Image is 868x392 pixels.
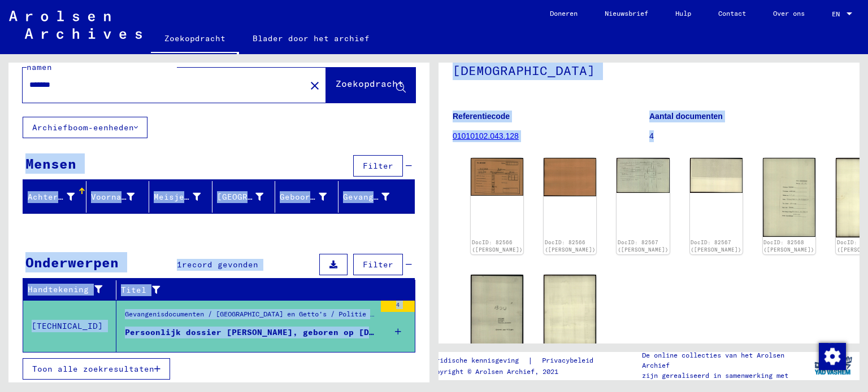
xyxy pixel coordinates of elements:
[217,192,303,202] font: [GEOGRAPHIC_DATA]
[605,9,648,17] font: Nieuwsbrief
[690,158,743,193] img: 002.jpg
[550,9,578,17] font: Doneren
[121,281,404,299] div: Titel
[326,68,415,103] button: Zoekopdracht
[308,79,322,93] mat-icon: close
[773,9,805,17] font: Over ons
[718,9,746,17] font: Contact
[253,33,370,43] font: Blader door het archief
[338,181,415,213] mat-header-cell: Gevangene #
[363,161,393,171] font: Filter
[9,11,142,39] img: Arolsen_neg.svg
[617,158,669,192] img: 001.jpg
[642,371,788,380] font: zijn gerealiseerd in samenwerking met
[343,192,399,202] font: Gevangene #
[763,239,814,253] a: DocID: 82568 ([PERSON_NAME])
[151,25,239,54] a: Zoekopdracht
[818,342,845,369] div: Wijzigingstoestemming
[91,192,132,202] font: Voornaam
[453,131,519,140] a: 01010102.043.128
[343,188,404,206] div: Gevangene #
[363,259,393,270] font: Filter
[32,122,134,133] font: Archiefboom-eenheden
[675,9,691,17] font: Hulp
[396,301,400,309] font: 4
[303,74,326,96] button: Duidelijk
[533,355,607,367] a: Privacybeleid
[164,33,225,43] font: Zoekopdracht
[23,358,170,380] button: Toon alle zoekresultaten
[428,367,558,376] font: Copyright © Arolsen Archief, 2021
[121,285,146,295] font: Titel
[471,158,523,196] img: 001.jpg
[28,281,119,299] div: Handtekening
[544,158,596,196] img: 002.jpg
[28,192,79,202] font: Achternaam
[336,78,403,89] font: Zoekopdracht
[91,188,149,206] div: Voornaam
[832,10,840,18] font: EN
[125,327,450,337] font: Persoonlijk dossier [PERSON_NAME], geboren op [DEMOGRAPHIC_DATA]
[428,356,519,364] font: Juridische kennisgeving
[545,239,596,253] a: DocID: 82566 ([PERSON_NAME])
[691,239,741,253] a: DocID: 82567 ([PERSON_NAME])
[28,284,89,294] font: Handtekening
[544,275,596,353] img: 002.jpg
[32,364,154,374] font: Toon alle zoekresultaten
[25,254,119,271] font: Onderwerpen
[763,158,815,237] img: 001.jpg
[649,131,654,140] font: 4
[217,188,278,206] div: [GEOGRAPHIC_DATA]
[542,356,593,364] font: Privacybeleid
[618,239,669,253] a: DocID: 82567 ([PERSON_NAME])
[471,275,523,353] img: 001.jpg
[149,181,212,213] mat-header-cell: Meisjesnaam
[812,351,854,380] img: yv_logo.png
[25,155,76,172] font: Mensen
[275,181,338,213] mat-header-cell: Geboortedatum
[177,259,182,270] font: 1
[649,112,723,121] font: Aantal documenten
[472,239,523,253] a: DocID: 82566 ([PERSON_NAME])
[28,188,89,206] div: Achternaam
[212,181,276,213] mat-header-cell: Geboorteplaats
[819,343,846,370] img: Wijzigingstoestemming
[280,192,346,202] font: Geboortedatum
[528,355,533,365] font: |
[23,181,86,213] mat-header-cell: Achternaam
[280,188,341,206] div: Geboortedatum
[182,259,258,270] font: record gevonden
[154,192,210,202] font: Meisjesnaam
[32,321,103,331] font: [TECHNICAL_ID]
[154,188,215,206] div: Meisjesnaam
[23,117,147,138] button: Archiefboom-eenheden
[453,112,510,121] font: Referentiecode
[428,355,528,367] a: Juridische kennisgeving
[353,254,403,275] button: Filter
[353,155,403,177] button: Filter
[86,181,150,213] mat-header-cell: Voornaam
[239,25,383,52] a: Blader door het archief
